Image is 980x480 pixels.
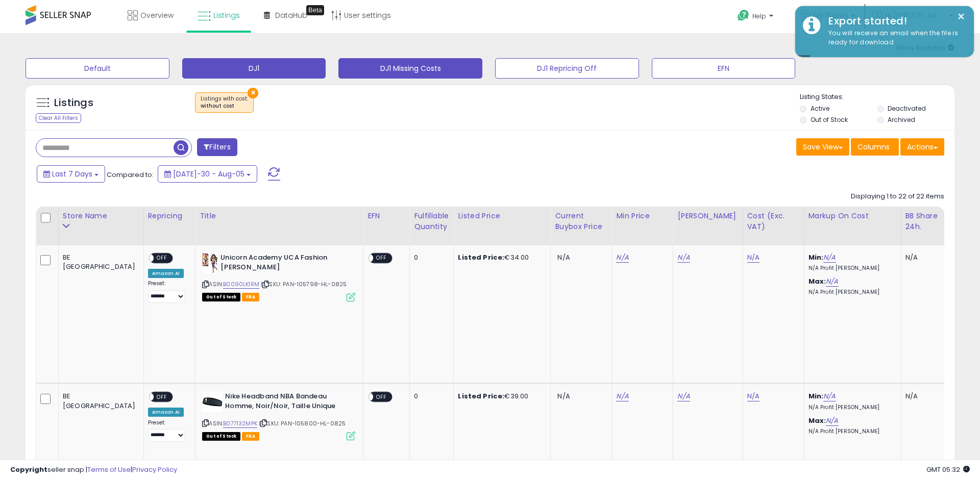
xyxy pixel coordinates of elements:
[957,10,965,23] button: ×
[737,9,750,22] i: Get Help
[132,465,177,474] a: Privacy Policy
[811,104,829,113] label: Active
[752,12,766,20] span: Help
[63,211,139,221] div: Store Name
[926,465,970,474] span: 2025-08-13 05:32 GMT
[808,252,824,262] b: Min:
[800,92,954,102] p: Listing States:
[729,2,783,33] a: Help
[374,254,390,263] span: OFF
[202,293,240,301] span: All listings that are currently out of stock and unavailable for purchase on Amazon
[458,392,543,401] div: €39.00
[414,211,449,232] div: Fulfillable Quantity
[747,211,800,232] div: Cost (Exc. VAT)
[821,29,966,47] div: You will receive an email when the file is ready for download
[259,419,346,427] span: | SKU: PAN-105800-HL-0825
[275,10,307,20] span: DataHub
[796,138,849,156] button: Save View
[197,138,237,156] button: Filters
[36,113,81,123] div: Clear All Filters
[458,253,543,262] div: €34.00
[458,391,504,401] b: Listed Price:
[148,280,188,303] div: Preset:
[220,253,345,274] b: Unicorn Academy UCA Fashion [PERSON_NAME]
[154,393,170,401] span: OFF
[616,252,628,263] a: N/A
[37,165,105,183] button: Last 7 Days
[826,416,838,426] a: N/A
[808,404,893,411] p: N/A Profit [PERSON_NAME]
[677,252,690,263] a: N/A
[905,392,939,401] div: N/A
[202,432,240,441] span: All listings that are currently out of stock and unavailable for purchase on Amazon
[905,211,943,232] div: BB Share 24h.
[63,392,136,410] div: BE [GEOGRAPHIC_DATA]
[458,211,546,221] div: Listed Price
[87,465,131,474] a: Terms of Use
[261,280,347,288] span: | SKU: PAN-105798-HL-0825
[747,391,759,401] a: N/A
[555,211,607,232] div: Current Buybox Price
[495,58,639,79] button: DJ1 Repricing Off
[826,276,838,287] a: N/A
[367,211,405,221] div: EFN
[414,392,446,401] div: 0
[242,293,259,301] span: FBA
[140,10,174,20] span: Overview
[338,58,482,79] button: DJ1 Missing Costs
[248,88,258,98] button: ×
[616,391,628,401] a: N/A
[905,253,939,262] div: N/A
[26,58,169,79] button: Default
[747,252,759,263] a: N/A
[557,252,570,262] span: N/A
[10,465,177,475] div: seller snap | |
[148,269,184,278] div: Amazon AI
[823,391,836,401] a: N/A
[857,142,890,152] span: Columns
[201,103,248,110] div: without cost
[808,211,897,221] div: Markup on Cost
[616,211,669,221] div: Min Price
[148,419,188,442] div: Preset:
[888,104,926,113] label: Deactivated
[225,392,349,413] b: Nike Headband NBA Bandeau Homme, Noir/Noir, Taille Unique
[808,428,893,435] p: N/A Profit [PERSON_NAME]
[52,169,92,179] span: Last 7 Days
[173,169,244,179] span: [DATE]-30 - Aug-05
[242,432,259,441] span: FBA
[154,254,170,263] span: OFF
[808,289,893,296] p: N/A Profit [PERSON_NAME]
[808,416,826,425] b: Max:
[182,58,326,79] button: DJ1
[851,138,899,156] button: Columns
[851,192,944,201] div: Displaying 1 to 22 of 22 items
[223,280,259,289] a: B0090LK1RM
[652,58,796,79] button: EFN
[557,391,570,401] span: N/A
[821,14,966,29] div: Export started!
[900,138,944,156] button: Actions
[202,253,355,300] div: ASIN:
[107,170,154,180] span: Compared to:
[201,95,248,110] span: Listings with cost :
[202,392,355,439] div: ASIN:
[808,276,826,286] b: Max:
[54,96,93,110] h5: Listings
[63,253,136,271] div: BE [GEOGRAPHIC_DATA]
[306,5,324,15] div: Tooltip anchor
[808,391,824,401] b: Min:
[374,393,390,401] span: OFF
[10,465,47,474] strong: Copyright
[811,115,848,124] label: Out of Stock
[148,211,191,221] div: Repricing
[804,207,901,245] th: The percentage added to the cost of goods (COGS) that forms the calculator for Min & Max prices.
[823,252,836,263] a: N/A
[148,408,184,417] div: Amazon AI
[202,392,223,412] img: 414cufTn20L._SL40_.jpg
[414,253,446,262] div: 0
[158,165,257,183] button: [DATE]-30 - Aug-05
[213,10,240,20] span: Listings
[202,253,218,273] img: 41e-J6qjs3L._SL40_.jpg
[200,211,359,221] div: Title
